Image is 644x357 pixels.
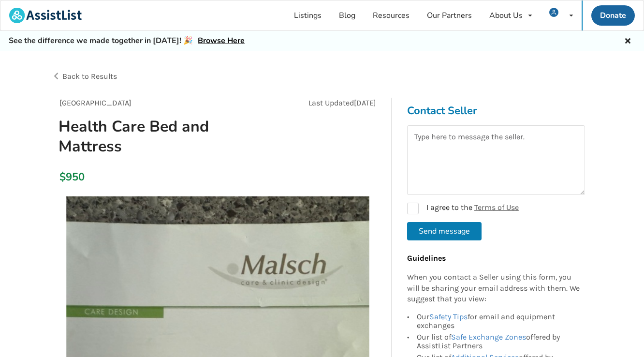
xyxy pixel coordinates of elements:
[198,35,245,46] a: Browse Here
[407,203,519,214] label: I agree to the
[417,312,580,331] div: Our for email and equipment exchanges
[9,8,82,23] img: assistlist-logo
[285,0,330,30] a: Listings
[429,312,468,321] a: Safety Tips
[59,98,132,107] span: [GEOGRAPHIC_DATA]
[330,0,364,30] a: Blog
[364,0,418,30] a: Resources
[407,272,580,305] p: When you contact a Seller using this form, you will be sharing your email address with them. We s...
[354,98,376,107] span: [DATE]
[59,170,65,184] div: $950
[9,36,245,46] h5: See the difference we made together in [DATE]! 🎉
[407,253,446,263] b: Guidelines
[474,203,519,212] a: Terms of Use
[407,222,482,240] button: Send message
[549,8,558,17] img: user icon
[417,331,580,352] div: Our list of offered by AssistList Partners
[451,332,526,342] a: Safe Exchange Zones
[62,72,117,81] span: Back to Results
[51,117,279,156] h1: Health Care Bed and Mattress
[591,5,635,26] a: Donate
[407,104,585,118] h3: Contact Seller
[489,12,523,19] div: About Us
[418,0,481,30] a: Our Partners
[308,98,354,107] span: Last Updated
